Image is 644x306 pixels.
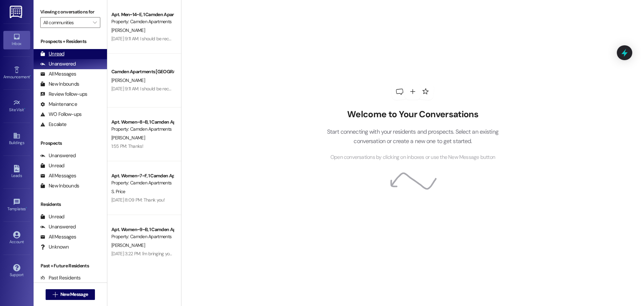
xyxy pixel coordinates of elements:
[111,36,235,42] div: [DATE] 9:11 AM: I should be receiving the check in the mail [DATE].
[40,91,87,98] div: Review follow-ups
[3,97,30,115] a: Site Visit •
[40,7,100,17] label: Viewing conversations for
[40,213,64,220] div: Unread
[111,27,145,33] span: [PERSON_NAME]
[40,162,64,169] div: Unread
[111,242,145,248] span: [PERSON_NAME]
[111,172,173,179] div: Apt. Women~7~F, 1 Camden Apartments - Women
[30,74,31,78] span: •
[46,289,95,300] button: New Message
[111,18,173,25] div: Property: Camden Apartments
[93,20,97,25] i: 
[3,130,30,148] a: Buildings
[43,17,90,28] input: All communities
[34,38,107,45] div: Prospects + Residents
[111,126,173,133] div: Property: Camden Apartments
[40,233,76,241] div: All Messages
[317,109,508,120] h2: Welcome to Your Conversations
[111,77,145,83] span: [PERSON_NAME]
[40,172,76,179] div: All Messages
[34,140,107,147] div: Prospects
[40,152,76,159] div: Unanswered
[330,153,495,162] span: Open conversations by clicking on inboxes or use the New Message button
[111,179,173,186] div: Property: Camden Apartments
[40,244,69,251] div: Unknown
[317,127,508,146] p: Start connecting with your residents and prospects. Select an existing conversation or create a n...
[3,229,30,247] a: Account
[111,251,231,257] div: [DATE] 3:22 PM: I'm bringing you my procedure letter right now
[40,50,64,57] div: Unread
[40,60,76,68] div: Unanswered
[34,201,107,208] div: Residents
[40,71,76,78] div: All Messages
[40,223,76,230] div: Unanswered
[111,188,125,194] span: S. Price
[34,262,107,269] div: Past + Future Residents
[3,163,30,181] a: Leads
[111,135,145,141] span: [PERSON_NAME]
[3,196,30,214] a: Templates •
[111,233,173,240] div: Property: Camden Apartments
[10,6,23,18] img: ResiDesk Logo
[111,68,173,75] div: Camden Apartments [GEOGRAPHIC_DATA]
[40,101,77,108] div: Maintenance
[53,292,58,297] i: 
[40,121,66,128] div: Escalate
[24,106,25,111] span: •
[26,206,27,210] span: •
[40,81,79,88] div: New Inbounds
[111,143,143,149] div: 1:55 PM: Thanks!
[3,262,30,280] a: Support
[111,86,235,92] div: [DATE] 9:11 AM: I should be receiving the check in the mail [DATE].
[111,226,173,233] div: Apt. Women~9~B, 1 Camden Apartments - Women
[111,119,173,126] div: Apt. Women~8~B, 1 Camden Apartments - Women
[60,291,88,298] span: New Message
[40,111,82,118] div: WO Follow-ups
[40,274,81,281] div: Past Residents
[40,182,79,189] div: New Inbounds
[111,197,165,203] div: [DATE] 8:09 PM: Thank you!
[111,11,173,18] div: Apt. Men~14~E, 1 Camden Apartments - Men
[3,31,30,49] a: Inbox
